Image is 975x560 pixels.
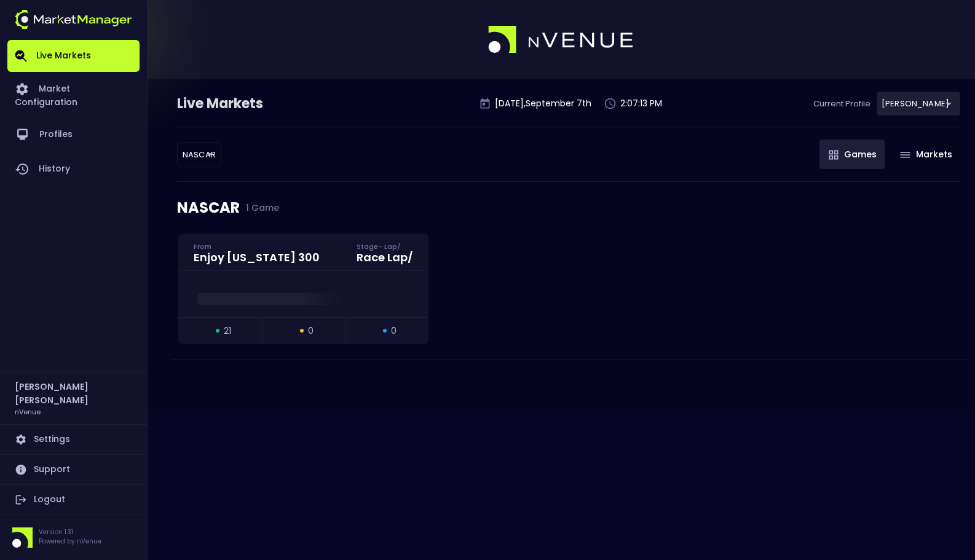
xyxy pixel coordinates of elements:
[7,40,140,72] a: Live Markets
[829,150,839,160] img: gameIcon
[308,325,314,337] span: 0
[240,203,279,213] span: 1 Game
[39,537,101,546] p: Powered by nVenue
[177,142,221,167] div: [PERSON_NAME]
[891,140,960,169] button: Markets
[488,26,634,54] img: logo
[7,152,140,186] a: History
[357,242,413,251] div: Stage - Lap /
[177,94,327,114] div: Live Markets
[177,182,960,234] div: NASCAR
[391,325,397,337] span: 0
[813,98,870,110] p: Current Profile
[7,527,140,548] div: Version 1.31Powered by nVenue
[15,407,41,416] h3: nVenue
[15,10,132,29] img: logo
[15,380,132,407] h2: [PERSON_NAME] [PERSON_NAME]
[39,527,101,537] p: Version 1.31
[900,152,910,158] img: gameIcon
[194,252,320,263] div: Enjoy [US_STATE] 300
[224,325,231,337] span: 21
[7,72,140,117] a: Market Configuration
[7,455,140,484] a: Support
[819,140,885,169] button: Games
[357,252,413,263] div: Race Lap /
[7,117,140,152] a: Profiles
[194,242,320,251] div: From
[620,97,662,110] p: 2:07:13 PM
[7,485,140,515] a: Logout
[495,97,591,110] p: [DATE] , September 7 th
[7,425,140,454] a: Settings
[877,92,960,116] div: [PERSON_NAME]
